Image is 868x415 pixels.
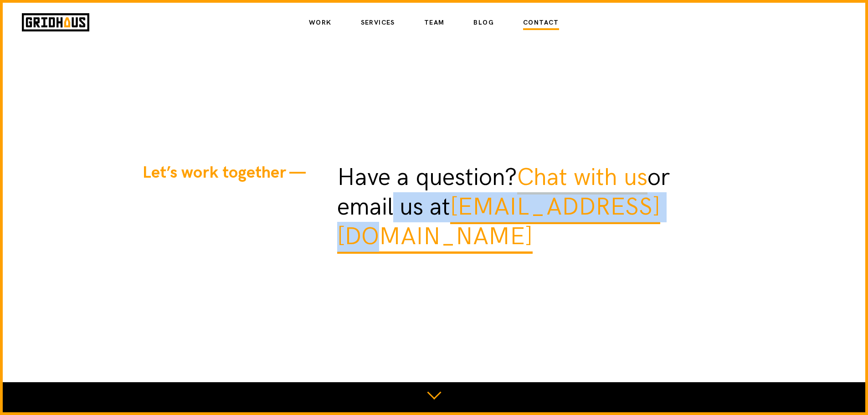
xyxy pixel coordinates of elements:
[517,163,647,195] a: Chat with us
[22,13,89,31] img: Gridhaus logo
[337,192,660,254] a: [EMAIL_ADDRESS][DOMAIN_NAME]
[361,15,395,31] a: Services
[523,15,559,31] a: Contact
[424,15,445,31] a: Team
[822,369,857,404] iframe: Drift Widget Chat Controller
[143,163,337,235] h1: Let’s work together
[337,163,726,251] p: Have a question? or email us at
[309,15,332,31] a: Work
[473,15,494,31] a: Blog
